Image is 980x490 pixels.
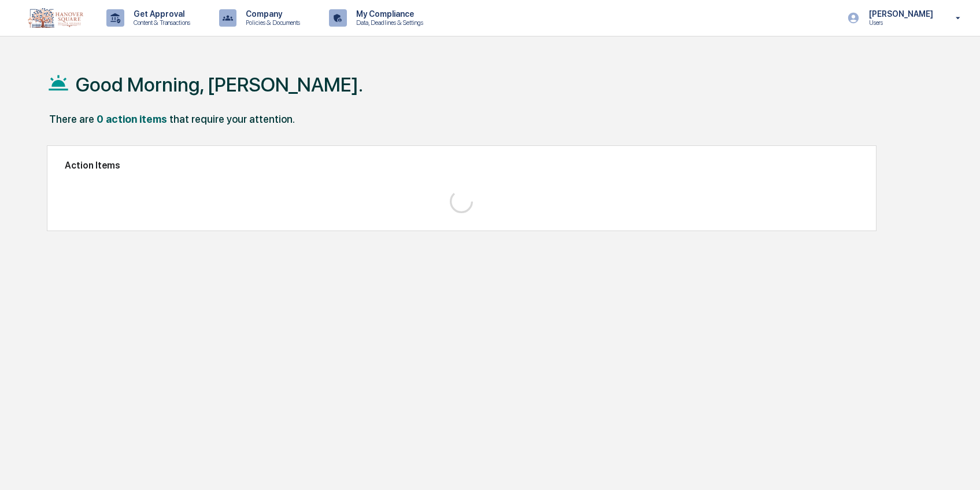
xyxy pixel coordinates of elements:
[236,9,306,19] p: Company
[76,73,363,96] h1: Good Morning, [PERSON_NAME].
[347,9,429,19] p: My Compliance
[169,113,295,125] div: that require your attention.
[124,9,196,19] p: Get Approval
[65,160,859,171] h2: Action Items
[97,113,167,125] div: 0 action items
[860,19,939,27] p: Users
[124,19,196,27] p: Content & Transactions
[236,19,306,27] p: Policies & Documents
[860,9,939,19] p: [PERSON_NAME]
[347,19,429,27] p: Data, Deadlines & Settings
[28,8,83,28] img: logo
[49,113,94,125] div: There are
